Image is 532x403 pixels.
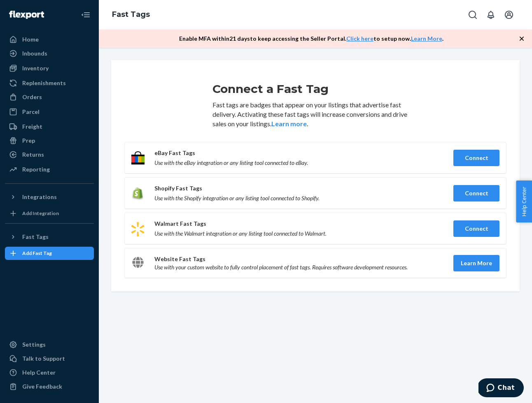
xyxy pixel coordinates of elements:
[22,165,50,174] div: Reporting
[22,382,62,391] div: Give Feedback
[154,229,443,238] em: Use with the Walmart integration or any listing tool connected to Walmart.
[5,76,94,90] a: Replenishments
[516,181,532,222] button: Help Center
[501,7,517,23] button: Open account menu
[22,137,35,145] div: Prep
[453,255,499,271] button: Learn More
[22,64,49,72] div: Inventory
[105,3,156,27] ol: breadcrumbs
[112,10,150,19] a: Fast Tags
[5,105,94,118] a: Parcel
[22,93,42,101] div: Orders
[154,159,443,167] em: Use with the eBay integration or any listing tool connected to eBay.
[5,120,94,133] a: Freight
[154,263,443,271] em: Use with your custom website to fully control placement of fast tags. Requires software developme...
[271,119,307,129] button: Learn more
[22,340,46,349] div: Settings
[5,366,94,379] a: Help Center
[154,255,205,262] strong: Website Fast Tags
[5,62,94,75] a: Inventory
[5,380,94,393] button: Give Feedback
[5,90,94,104] a: Orders
[22,49,47,58] div: Inbounds
[9,11,44,19] img: Flexport logo
[22,250,52,257] div: Add Fast Tag
[22,79,66,87] div: Replenishments
[5,247,94,260] a: Add Fast Tag
[411,35,442,42] a: Learn More
[22,233,49,241] div: Fast Tags
[346,35,373,42] a: Click here
[5,230,94,243] button: Fast Tags
[212,100,418,129] p: Fast tags are badges that appear on your listings that advertise fast delivery. Activating these ...
[5,163,94,176] a: Reporting
[5,207,94,220] a: Add Integration
[154,185,202,192] strong: Shopify Fast Tags
[453,185,499,201] button: Connect
[453,220,499,237] button: Connect
[478,378,524,399] iframe: Opens a widget where you can chat to one of our agents
[22,210,59,217] div: Add Integration
[483,7,499,23] button: Open notifications
[5,352,94,365] button: Talk to Support
[212,81,418,96] h1: Connect a Fast Tag
[154,220,206,227] strong: Walmart Fast Tags
[22,123,42,131] div: Freight
[77,7,94,23] button: Close Navigation
[22,108,40,116] div: Parcel
[5,148,94,161] a: Returns
[22,151,44,159] div: Returns
[5,33,94,46] a: Home
[5,190,94,204] button: Integrations
[154,194,443,202] em: Use with the Shopify integration or any listing tool connected to Shopify.
[5,47,94,60] a: Inbounds
[22,193,57,201] div: Integrations
[22,368,56,377] div: Help Center
[5,338,94,351] a: Settings
[464,7,481,23] button: Open Search Box
[154,149,195,156] strong: eBay Fast Tags
[179,35,443,43] p: Enable MFA within 21 days to keep accessing the Seller Portal. to setup now. .
[5,134,94,147] a: Prep
[22,354,65,363] div: Talk to Support
[22,35,39,44] div: Home
[453,150,499,166] button: Connect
